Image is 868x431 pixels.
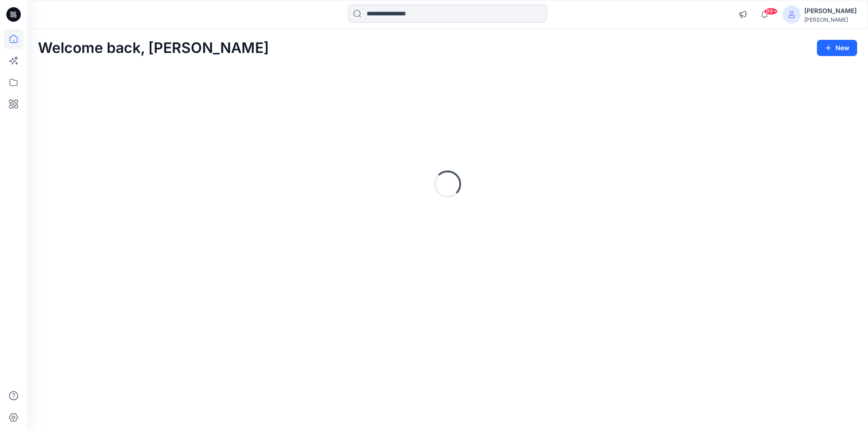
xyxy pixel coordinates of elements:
[788,11,795,18] svg: avatar
[817,40,857,56] button: New
[804,5,857,16] div: [PERSON_NAME]
[38,40,269,57] h2: Welcome back, [PERSON_NAME]
[804,16,857,23] div: [PERSON_NAME]
[764,8,778,15] span: 99+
